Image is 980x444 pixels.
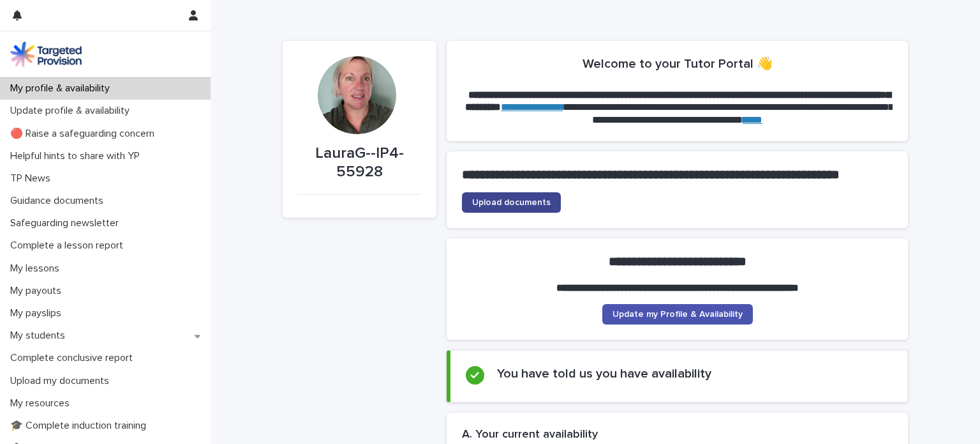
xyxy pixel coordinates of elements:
p: My lessons [5,263,70,275]
h2: You have told us you have availability [497,366,711,381]
p: LauraG--IP4-55928 [298,144,421,181]
p: My students [5,330,75,342]
p: Upload my documents [5,375,119,387]
p: 🔴 Raise a safeguarding concern [5,128,165,140]
p: Safeguarding newsletter [5,217,129,229]
span: Upload documents [472,198,551,207]
p: Update profile & availability [5,105,140,117]
p: Complete conclusive report [5,352,143,364]
img: M5nRWzHhSzIhMunXDL62 [10,42,82,67]
p: My payslips [5,307,71,319]
p: 🎓 Complete induction training [5,420,156,432]
a: Update my Profile & Availability [602,304,753,325]
h2: Welcome to your Tutor Portal 👋 [583,56,773,72]
p: My profile & availability [5,82,120,95]
span: Update my Profile & Availability [612,310,743,319]
p: Guidance documents [5,195,114,207]
p: Complete a lesson report [5,240,133,252]
h2: A. Your current availability [462,428,598,442]
p: My payouts [5,285,71,297]
p: TP News [5,172,61,185]
p: Helpful hints to share with YP [5,150,150,162]
a: Upload documents [462,192,561,213]
p: My resources [5,397,80,410]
